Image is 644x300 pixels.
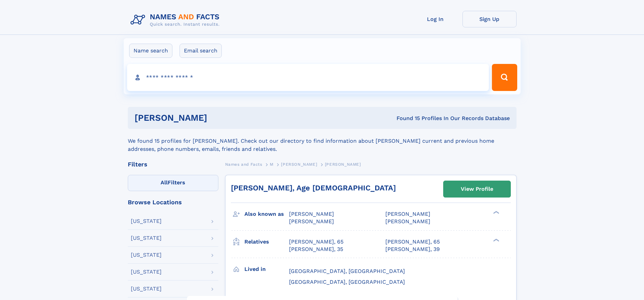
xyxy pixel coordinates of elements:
[131,269,162,275] div: [US_STATE]
[270,160,273,168] a: M
[244,236,289,248] h3: Relatives
[325,162,361,167] span: [PERSON_NAME]
[281,162,317,167] span: [PERSON_NAME]
[408,11,462,27] a: Log In
[244,263,289,275] h3: Lived in
[161,179,168,186] span: All
[135,114,302,122] h1: [PERSON_NAME]
[180,44,222,58] label: Email search
[131,218,162,224] div: [US_STATE]
[289,268,405,274] span: [GEOGRAPHIC_DATA], [GEOGRAPHIC_DATA]
[492,64,517,91] button: Search Button
[385,211,430,217] span: [PERSON_NAME]
[444,181,510,197] a: View Profile
[244,208,289,220] h3: Also known as
[289,238,343,246] a: [PERSON_NAME], 65
[270,162,273,167] span: M
[302,115,510,122] div: Found 15 Profiles In Our Records Database
[231,184,396,192] a: [PERSON_NAME], Age [DEMOGRAPHIC_DATA]
[128,175,218,191] label: Filters
[385,246,440,253] a: [PERSON_NAME], 39
[131,235,162,241] div: [US_STATE]
[461,181,493,197] div: View Profile
[289,246,343,253] a: [PERSON_NAME], 35
[128,161,218,167] div: Filters
[462,11,517,27] a: Sign Up
[128,199,218,205] div: Browse Locations
[289,211,334,217] span: [PERSON_NAME]
[131,286,162,292] div: [US_STATE]
[289,279,405,285] span: [GEOGRAPHIC_DATA], [GEOGRAPHIC_DATA]
[127,64,489,91] input: search input
[385,218,430,225] span: [PERSON_NAME]
[385,238,440,246] a: [PERSON_NAME], 65
[492,238,500,242] div: ❯
[225,160,262,168] a: Names and Facts
[131,252,162,258] div: [US_STATE]
[128,129,517,153] div: We found 15 profiles for [PERSON_NAME]. Check out our directory to find information about [PERSON...
[281,160,317,168] a: [PERSON_NAME]
[492,210,500,215] div: ❯
[289,218,334,225] span: [PERSON_NAME]
[129,44,172,58] label: Name search
[128,11,225,29] img: Logo Names and Facts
